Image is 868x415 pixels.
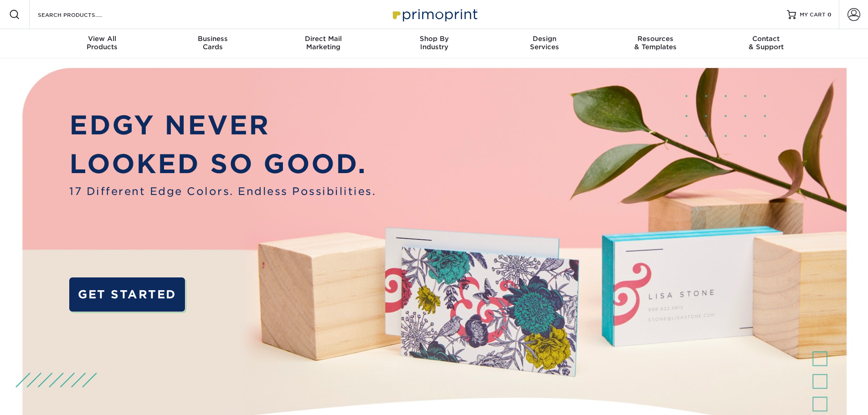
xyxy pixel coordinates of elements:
a: Contact& Support [711,29,822,58]
span: Resources [600,35,711,43]
span: 0 [827,11,832,18]
div: & Support [711,35,822,51]
a: View AllProducts [47,29,158,58]
div: Services [489,35,600,51]
span: Design [489,35,600,43]
a: Resources& Templates [600,29,711,58]
span: Shop By [379,35,489,43]
div: Marketing [268,35,379,51]
a: Shop ByIndustry [379,29,489,58]
div: Industry [379,35,489,51]
span: Direct Mail [268,35,379,43]
span: 17 Different Edge Colors. Endless Possibilities. [69,184,376,199]
div: Cards [157,35,268,51]
p: EDGY NEVER [69,106,376,145]
span: MY CART [800,11,826,19]
p: LOOKED SO GOOD. [69,144,376,184]
a: BusinessCards [157,29,268,58]
a: DesignServices [489,29,600,58]
span: Business [157,35,268,43]
input: SEARCH PRODUCTS..... [37,9,126,20]
a: Direct MailMarketing [268,29,379,58]
span: Contact [711,35,822,43]
span: View All [47,35,158,43]
a: GET STARTED [69,277,185,312]
img: Primoprint [389,5,480,24]
div: & Templates [600,35,711,51]
div: Products [47,35,158,51]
